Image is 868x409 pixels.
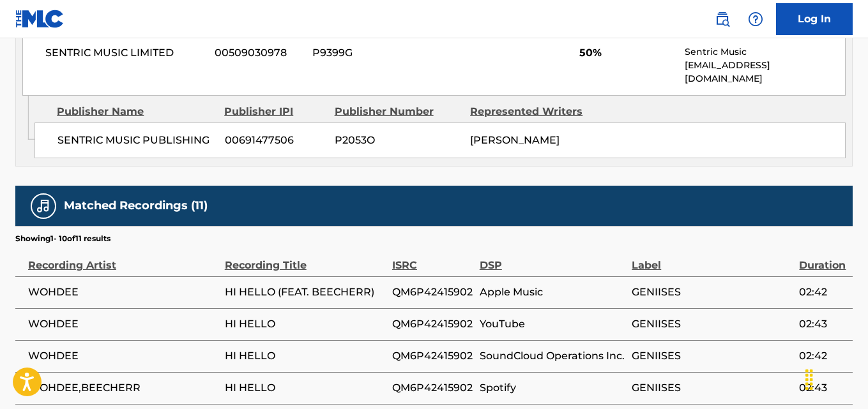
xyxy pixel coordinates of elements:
span: GENIISES [632,348,793,364]
div: Represented Writers [470,104,597,119]
span: QM6P42415902 [392,316,473,332]
span: GENIISES [632,285,793,300]
iframe: Chat Widget [804,348,868,409]
span: P9399G [312,45,432,61]
span: 02:43 [799,316,846,332]
div: Publisher IPI [224,104,324,119]
span: SoundCloud Operations Inc. [480,348,625,364]
div: Publisher Name [57,104,215,119]
a: Log In [776,3,853,35]
span: 02:42 [799,348,846,364]
div: Recording Artist [28,244,218,273]
img: MLC Logo [15,10,65,28]
span: P2053O [335,133,461,148]
span: HI HELLO [225,348,386,364]
div: DSP [480,244,625,273]
span: QM6P42415902 [392,348,473,364]
p: Showing 1 - 10 of 11 results [15,233,110,244]
span: 50% [579,45,675,61]
img: Matched Recordings [36,198,51,214]
div: Help [743,6,768,32]
span: QM6P42415902 [392,380,473,396]
span: Apple Music [480,285,625,300]
div: Recording Title [225,244,386,273]
img: help [748,11,763,27]
p: Sentric Music [685,45,845,59]
img: search [715,11,730,27]
span: SENTRIC MUSIC LIMITED [45,45,205,61]
span: WOHDEE [28,285,218,300]
span: HI HELLO [225,380,386,396]
a: Public Search [710,6,735,32]
span: [PERSON_NAME] [470,134,560,146]
span: 00509030978 [215,45,303,61]
h5: Matched Recordings (11) [64,198,208,213]
div: Label [632,244,793,273]
span: GENIISES [632,380,793,396]
span: 02:42 [799,285,846,300]
span: WOHDEE [28,316,218,332]
div: ISRC [392,244,473,273]
span: 00691477506 [225,133,325,148]
span: WOHDEE [28,348,218,364]
span: WOHDEE,BEECHERR [28,380,218,396]
span: HI HELLO [225,316,386,332]
span: SENTRIC MUSIC PUBLISHING [57,133,215,148]
p: [EMAIL_ADDRESS][DOMAIN_NAME] [685,59,845,86]
div: Drag [799,361,819,399]
span: YouTube [480,316,625,332]
div: Publisher Number [335,104,461,119]
span: HI HELLO (FEAT. BEECHERR) [225,285,386,300]
span: Spotify [480,380,625,396]
span: GENIISES [632,316,793,332]
span: QM6P42415902 [392,285,473,300]
div: Duration [799,244,846,273]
